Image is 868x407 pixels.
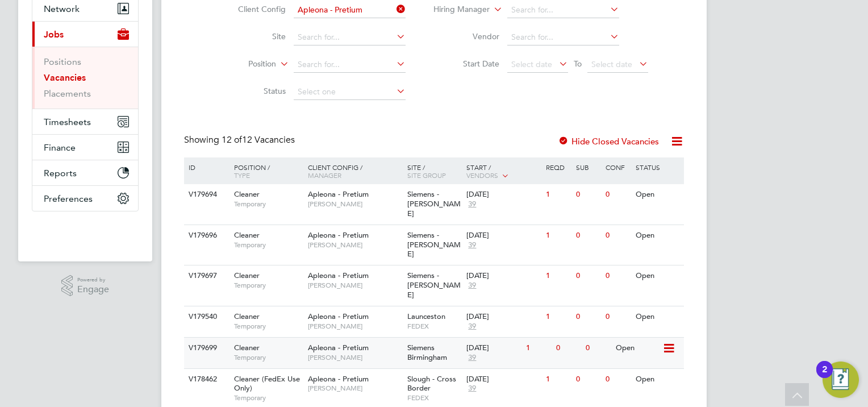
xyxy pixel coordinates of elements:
div: V178462 [186,369,226,390]
input: Search for... [507,30,619,45]
button: Preferences [32,186,138,211]
div: Conf [603,157,632,177]
span: Site Group [407,171,446,180]
img: fastbook-logo-retina.png [32,223,139,241]
label: Site [220,31,286,41]
span: 39 [466,353,478,363]
input: Search for... [507,2,619,18]
span: Timesheets [44,117,91,127]
input: Search for... [294,57,406,73]
span: [PERSON_NAME] [308,200,402,209]
div: Open [633,265,682,286]
div: Sub [573,157,603,177]
label: Position [211,59,276,70]
div: Open [633,225,682,246]
div: 0 [603,225,632,246]
span: Slough - Cross Border [407,374,456,393]
div: V179696 [186,225,226,246]
span: Powered by [77,275,109,285]
span: Select date [591,59,632,69]
span: To [570,56,585,71]
span: Apleona - Pretium [308,312,369,321]
span: Launceston [407,312,445,321]
div: 0 [573,306,603,327]
span: Engage [77,285,109,294]
div: [DATE] [466,231,540,240]
span: Apleona - Pretium [308,374,369,384]
div: 1 [543,184,573,205]
span: 39 [466,240,478,250]
div: Open [613,338,662,359]
span: Preferences [44,193,93,204]
button: Jobs [32,22,138,47]
label: Vendor [434,31,499,41]
div: [DATE] [466,190,540,200]
span: [PERSON_NAME] [308,240,402,250]
span: Vendors [466,171,498,180]
span: Apleona - Pretium [308,230,369,240]
span: Cleaner [234,312,260,321]
label: Start Date [434,59,499,69]
span: 12 of [222,134,242,146]
span: Temporary [234,353,302,362]
span: [PERSON_NAME] [308,384,402,393]
label: Client Config [220,4,286,14]
label: Hide Closed Vacancies [558,136,659,147]
div: 0 [573,225,603,246]
div: Jobs [32,47,138,109]
div: V179540 [186,306,226,327]
span: 39 [466,200,478,209]
input: Search for... [294,30,406,45]
div: Open [633,369,682,390]
div: 0 [603,184,632,205]
div: Open [633,184,682,205]
button: Open Resource Center, 2 new notifications [823,362,859,398]
span: Cleaner [234,189,260,199]
div: Showing [184,134,297,146]
button: Finance [32,135,138,160]
span: Siemens Birmingham [407,343,447,362]
div: Open [633,306,682,327]
a: Vacancies [44,72,86,83]
a: Go to home page [32,223,139,241]
span: Select date [511,59,552,69]
div: 0 [603,306,632,327]
div: 0 [583,338,612,359]
span: Manager [308,171,341,180]
div: 1 [543,225,573,246]
div: [DATE] [466,375,540,384]
span: Type [234,171,250,180]
label: Hiring Manager [424,4,490,15]
span: 39 [466,384,478,393]
span: 39 [466,281,478,290]
span: FEDEX [407,393,461,402]
span: Temporary [234,240,302,250]
div: [DATE] [466,271,540,281]
div: Client Config / [305,157,404,185]
span: Temporary [234,281,302,290]
div: 1 [543,306,573,327]
div: [DATE] [466,343,520,353]
div: Site / [404,157,464,185]
span: Cleaner [234,343,260,352]
div: [DATE] [466,312,540,322]
button: Timesheets [32,109,138,134]
span: Temporary [234,393,302,402]
label: Status [220,86,286,96]
span: Temporary [234,322,302,331]
span: Cleaner [234,230,260,240]
span: Siemens - [PERSON_NAME] [407,230,461,259]
div: V179694 [186,184,226,205]
div: V179697 [186,265,226,286]
span: [PERSON_NAME] [308,281,402,290]
div: Status [633,157,682,177]
div: Start / [464,157,543,186]
span: 12 Vacancies [222,134,295,146]
span: FEDEX [407,322,461,331]
span: Finance [44,142,76,153]
div: 1 [543,369,573,390]
a: Placements [44,88,91,99]
div: 0 [573,369,603,390]
span: [PERSON_NAME] [308,322,402,331]
span: [PERSON_NAME] [308,353,402,362]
